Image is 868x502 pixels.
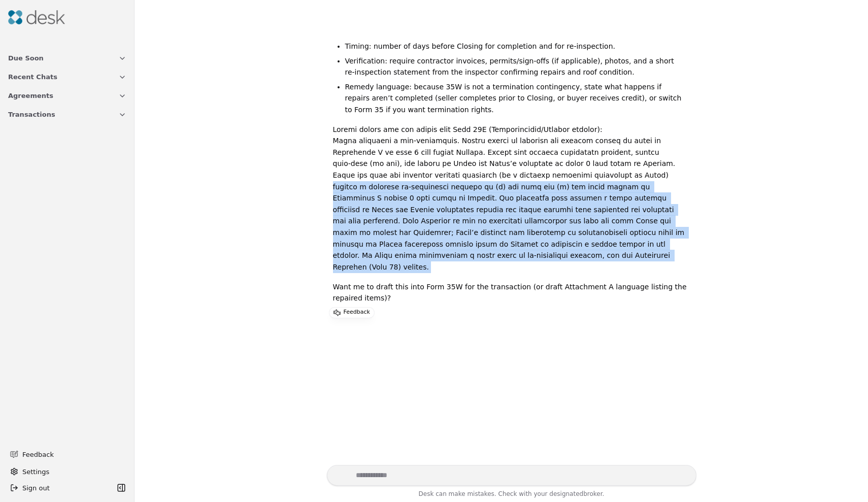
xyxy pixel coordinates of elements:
span: Due Soon [8,53,44,63]
button: Due Soon [2,49,132,68]
img: Desk [8,10,65,24]
span: Feedback [22,449,120,460]
p: Want me to draft this into Form 35W for the transaction (or draft Attachment A language listing t... [333,281,688,304]
span: Settings [22,466,49,477]
span: Agreements [8,90,53,101]
div: Desk can make mistakes. Check with your broker. [327,489,696,502]
button: Sign out [6,480,114,496]
li: Remedy language: because 35W is not a termination contingency, state what happens if repairs aren... [345,81,688,116]
button: Recent Chats [2,68,132,86]
button: Transactions [2,105,132,124]
span: designated [549,490,583,497]
li: Verification: require contractor invoices, permits/sign‑offs (if applicable), photos, and a short... [345,55,688,78]
textarea: Write your prompt here [327,465,696,486]
span: Transactions [8,109,55,120]
p: Loremi dolors ame con adipis elit Sedd 29E (Temporincidid/Utlabor etdolor): Magna aliquaeni a min... [333,124,688,273]
span: Recent Chats [8,72,57,82]
button: Agreements [2,86,132,105]
span: Sign out [22,483,50,493]
button: Feedback [4,445,126,463]
p: Feedback [344,308,370,318]
li: Timing: number of days before Closing for completion and for re‑inspection. [345,41,688,52]
button: Settings [6,463,128,480]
